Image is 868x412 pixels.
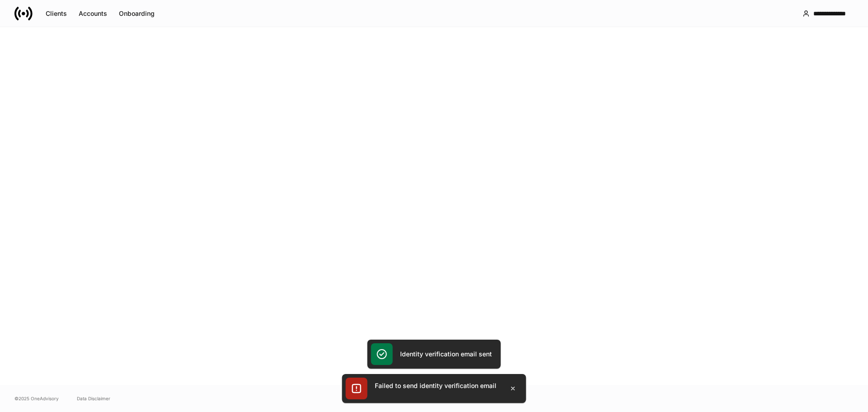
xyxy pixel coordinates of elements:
div: Onboarding [119,10,155,17]
button: Onboarding [113,6,160,21]
button: Clients [40,6,73,21]
div: Accounts [79,10,107,17]
div: Clients [46,10,67,17]
span: © 2025 OneAdvisory [14,395,59,402]
div: Failed to send identity verification email [375,381,496,390]
a: Data Disclaimer [77,395,110,402]
button: Accounts [73,6,113,21]
h5: Identity verification email sent [400,350,492,359]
